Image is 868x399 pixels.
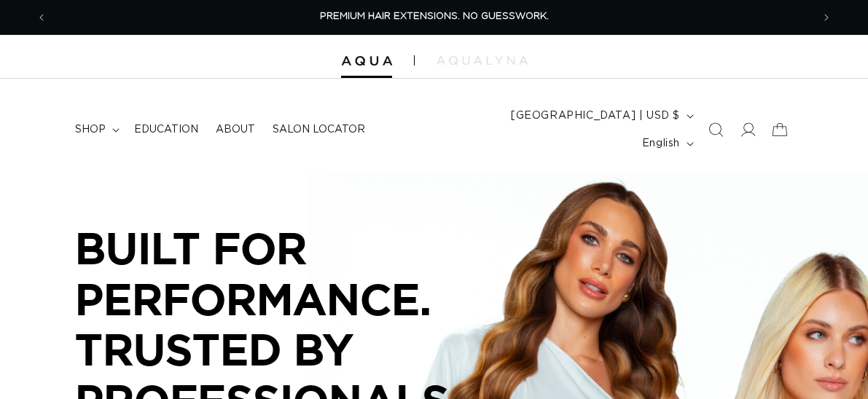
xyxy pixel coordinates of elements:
button: Next announcement [810,4,842,31]
span: Education [134,123,198,136]
button: Previous announcement [26,4,58,31]
button: [GEOGRAPHIC_DATA] | USD $ [502,102,700,130]
span: About [216,123,255,136]
button: English [633,130,700,157]
summary: Search [700,114,732,146]
img: aqualyna.com [437,56,528,65]
span: Salon Locator [273,123,365,136]
a: About [207,114,264,145]
span: PREMIUM HAIR EXTENSIONS. NO GUESSWORK. [320,12,549,21]
span: shop [75,123,106,136]
summary: shop [66,114,125,145]
img: Aqua Hair Extensions [341,56,392,66]
span: English [642,136,680,151]
span: [GEOGRAPHIC_DATA] | USD $ [511,108,680,124]
a: Education [125,114,207,145]
a: Salon Locator [264,114,374,145]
